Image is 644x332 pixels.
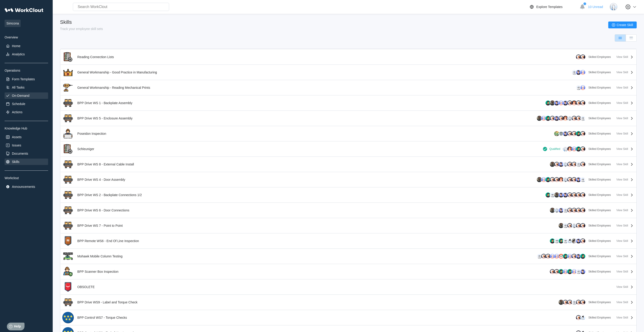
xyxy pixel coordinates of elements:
[563,192,568,198] img: Test Test
[550,162,555,167] img: Shondrell Rutley
[536,5,563,9] div: Explore Templates
[62,82,74,93] img: General Workmanship - Reading Mechanical Prints
[12,52,25,56] div: Analytics
[588,193,611,197] div: Skilled Employees
[62,266,635,277] a: BPP Scanner Box InspectionBPP Scanner Box InspectionSkilled EmployeesView Skill
[588,239,611,243] div: Skilled Employees
[62,97,635,109] a: BPP Drive WS 1 - Backplate AssemblyBPP Drive WS 1 - Backplate AssemblySkilled EmployeesView Skill
[580,315,586,320] img: Neyshalee Santiago
[571,70,577,75] img: Michael Maksymciw
[616,316,628,319] div: View Skill
[563,146,568,152] img: Ben Miller
[558,208,564,213] img: Adam Price
[608,22,637,28] button: Create Skill
[576,300,581,305] img: Richard Reed
[541,254,546,259] img: Richard Reed
[616,255,628,258] div: View Skill
[580,85,586,90] img: Reginald Tucker
[12,152,28,155] div: Documents
[62,51,74,63] img: Reading Connection Lists
[563,238,568,244] img: Michael Maksymciw
[616,178,628,181] div: View Skill
[5,134,48,140] a: Assets
[588,255,611,258] div: Skilled Employees
[580,269,586,274] img: Oleksandr Pogorilov
[545,192,551,198] img: Sayed Hossiny
[541,177,546,182] img: Derrick Justice
[77,178,125,181] div: BPP Drive WS 4 - Door Assembly
[62,51,635,63] a: Reading Connection ListsReading Connection ListsSkilled EmployeesView Skill
[77,208,129,212] div: BPP Drive WS 6 - Door Connections
[571,208,577,213] img: Alex Velasquez
[571,238,577,244] img: Emilia Connelly
[567,223,573,228] img: Alex Velasquez
[616,285,628,289] div: View Skill
[77,224,123,227] div: BPP Drive WS 7 - Point to Point
[62,312,635,323] a: BPP Control WS7 - Torque ChecksBPP Control WS7 - Torque ChecksSkilled EmployeesView Skill
[588,316,611,319] div: Skilled Employees
[567,192,573,198] img: Alex Velasquez
[588,270,611,273] div: Skilled Employees
[62,189,635,201] a: BPP Drive WS 2 - Backplate Connections 1/2BPP Drive WS 2 - Backplate Connections 1/2Skilled Emplo...
[545,100,551,106] img: Mike Dennis
[5,109,48,115] a: Actions
[580,238,586,244] img: Alex Velasquez
[580,208,586,213] img: Johnny Mac
[550,192,555,198] img: Riczi Kovacs
[5,20,21,27] span: Simcona
[62,235,74,247] img: BPP Remote WS6 - End Of Line Inspection
[576,254,581,259] img: Jeremy Lisowski
[550,254,555,259] img: James Hall
[580,54,586,60] img: Arthur Musso
[616,132,628,135] div: View Skill
[588,147,611,151] div: Skilled Employees
[77,86,150,89] div: General Workmanship - Reading Mechanical Prints
[588,101,611,105] div: Skilled Employees
[610,3,617,11] img: clout-05.png
[12,143,21,147] div: Issues
[77,239,139,243] div: BPP Remote WS6 - End Of Line Inspection
[588,132,611,135] div: Skilled Employees
[554,162,559,167] img: Daron Thompson
[62,189,74,201] img: BPP Drive WS 2 - Backplate Connections 1/2
[558,162,564,167] img: Adam Price
[5,35,48,39] div: Overview
[563,177,568,182] img: Alex Webster
[617,23,633,27] span: Create Skill
[554,177,559,182] img: Daron Thompson
[554,192,559,198] img: Shondrell Rutley
[62,297,635,308] a: BPP Drive WS9 - Label and Torque CheckBPP Drive WS9 - Label and Torque CheckSkilled EmployeesView...
[567,162,573,167] img: Richard Reed
[529,4,577,10] a: Explore Templates
[554,100,559,106] img: Elton Duni
[567,146,573,152] img: Sherl Hallings
[537,254,542,259] img: Riczi Kovacs
[563,162,568,167] img: Alex Webster
[62,281,635,293] a: OBSOLETEOBSOLETEView Skill
[12,44,20,48] div: Home
[558,177,564,182] img: David Vogel
[5,142,48,148] a: Issues
[62,159,635,170] a: BPP Drive WS 8 - External Cable InstallBPP Drive WS 8 - External Cable InstallSkilled EmployeesVi...
[12,86,25,89] div: All Tasks
[580,100,586,106] img: Johnny Mac
[616,301,628,304] div: View Skill
[567,177,573,182] img: Richard Reed
[62,251,74,262] img: Mohawk Mobile Column Testing
[550,269,555,274] img: Johnny Mac
[588,55,611,59] div: Skilled Employees
[576,116,581,121] img: Johnny Mac
[576,177,581,182] img: Elton Duni
[73,3,169,11] input: Search WorkClout
[616,193,628,197] div: View Skill
[571,223,577,228] img: Alex Webster
[62,251,635,262] a: Mohawk Mobile Column TestingMohawk Mobile Column TestingSkilled EmployeesView Skill
[588,301,611,304] div: Skilled Employees
[588,178,611,181] div: Skilled Employees
[5,150,48,157] a: Documents
[558,254,564,259] img: Jeffrey Smith
[62,67,74,78] img: General Workmanship - Good Practice in Manufacturing
[62,205,74,216] img: BPP Drive WS 6 - Door Connections
[62,205,635,216] a: BPP Drive WS 6 - Door ConnectionsBPP Drive WS 6 - Door ConnectionsSkilled EmployeesView Skill
[5,69,48,72] div: Operations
